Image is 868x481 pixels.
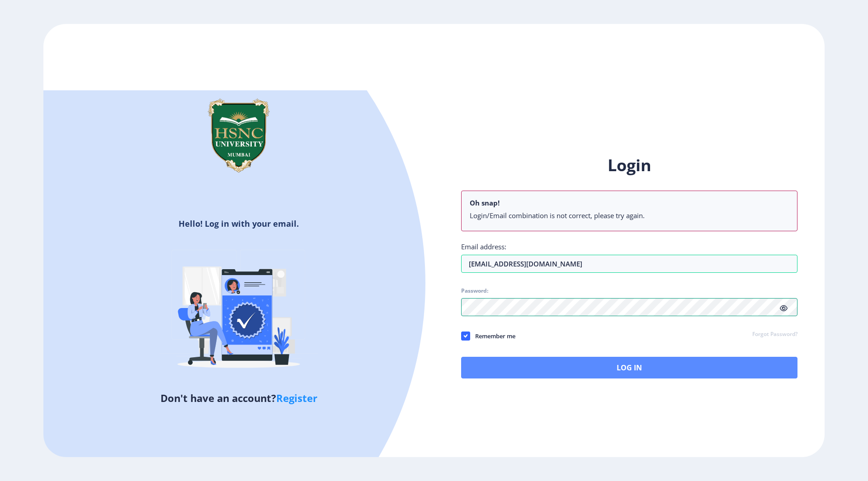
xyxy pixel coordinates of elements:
span: Remember me [470,331,515,341]
label: Email address: [461,242,506,251]
img: hsnc.png [193,90,284,181]
button: Log In [461,357,797,378]
li: Login/Email combination is not correct, please try again. [470,211,789,220]
a: Forgot Password? [752,331,797,339]
label: Password: [461,287,488,294]
h1: Login [461,154,797,176]
a: Register [276,391,317,405]
input: Email address [461,255,797,273]
h5: Don't have an account? [50,391,427,405]
b: Oh snap! [470,198,500,207]
img: Verified-rafiki.svg [160,233,318,391]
